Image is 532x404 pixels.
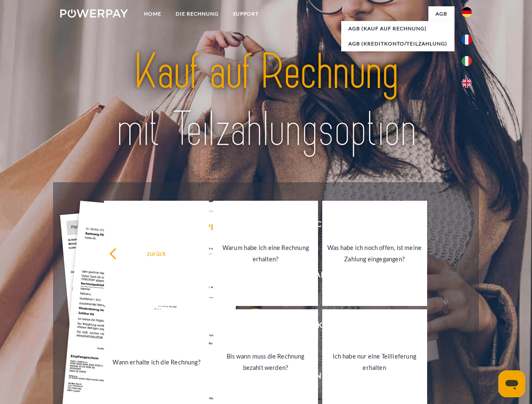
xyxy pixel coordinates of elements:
img: logo-powerpay-white.svg [60,9,128,18]
a: SUPPORT [226,6,266,21]
img: de [462,7,472,17]
a: AGB (Kauf auf Rechnung) [341,21,454,36]
a: AGB (Kreditkonto/Teilzahlung) [341,36,454,51]
div: Bis wann muss die Rechnung bezahlt werden? [218,351,313,373]
a: Home [137,6,168,21]
div: Was habe ich noch offen, ist meine Zahlung eingegangen? [327,242,422,265]
img: fr [462,35,472,45]
img: title-powerpay_de.svg [80,40,452,161]
div: Warum habe ich eine Rechnung erhalten? [218,242,313,265]
a: agb [428,6,454,21]
a: DIE RECHNUNG [168,6,226,21]
iframe: Schaltfläche zum Öffnen des Messaging-Fensters [498,370,525,397]
div: Ich habe nur eine Teillieferung erhalten [327,351,422,373]
img: it [462,56,472,66]
img: en [462,78,472,88]
div: zurück [109,247,204,259]
a: Was habe ich noch offen, ist meine Zahlung eingegangen? [322,201,427,306]
div: Wann erhalte ich die Rechnung? [109,356,204,367]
